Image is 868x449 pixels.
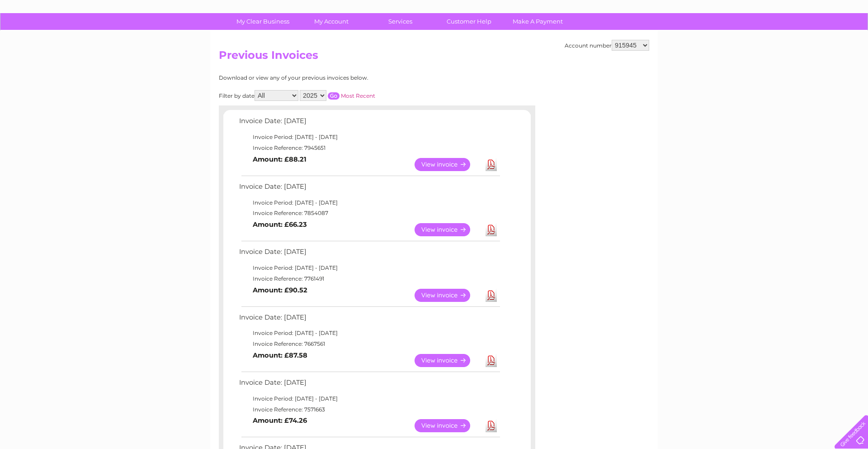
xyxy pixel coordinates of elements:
td: Invoice Period: [DATE] - [DATE] [237,393,501,404]
a: Water [709,38,726,45]
a: My Account [294,13,369,30]
a: Services [363,13,438,30]
b: Amount: £87.58 [253,351,307,359]
div: Filter by date [219,90,456,101]
td: Invoice Reference: 7571663 [237,404,501,415]
h2: Previous Invoices [219,49,649,66]
td: Invoice Reference: 7667561 [237,339,501,349]
td: Invoice Date: [DATE] [237,181,501,197]
a: View [415,158,481,171]
div: Clear Business is a trading name of Verastar Limited (registered in [GEOGRAPHIC_DATA] No. 3667643... [221,5,648,44]
td: Invoice Reference: 7761491 [237,273,501,284]
a: Log out [838,38,859,45]
div: Account number [565,40,649,51]
td: Invoice Date: [DATE] [237,246,501,263]
a: View [415,354,481,367]
b: Amount: £66.23 [253,220,307,229]
a: Make A Payment [500,13,575,30]
td: Invoice Period: [DATE] - [DATE] [237,132,501,143]
td: Invoice Reference: 7854087 [237,208,501,219]
td: Invoice Period: [DATE] - [DATE] [237,328,501,339]
a: My Clear Business [226,13,300,30]
td: Invoice Period: [DATE] - [DATE] [237,197,501,208]
td: Invoice Period: [DATE] - [DATE] [237,263,501,273]
a: Download [486,354,497,367]
a: Customer Help [432,13,506,30]
img: logo.png [30,24,76,51]
td: Invoice Date: [DATE] [237,377,501,393]
a: 0333 014 3131 [698,5,760,16]
div: Download or view any of your previous invoices below. [219,75,456,81]
a: Download [486,158,497,171]
a: View [415,419,481,432]
b: Amount: £88.21 [253,155,307,163]
a: Energy [731,38,751,45]
b: Amount: £90.52 [253,286,307,294]
b: Amount: £74.26 [253,416,307,425]
a: Contact [808,38,830,45]
a: Download [486,289,497,302]
a: Most Recent [341,92,375,99]
a: Download [486,223,497,236]
a: Download [486,419,497,432]
a: Blog [789,38,802,45]
td: Invoice Date: [DATE] [237,311,501,328]
td: Invoice Date: [DATE] [237,115,501,132]
td: Invoice Reference: 7945651 [237,143,501,153]
a: View [415,223,481,236]
a: View [415,289,481,302]
a: Telecoms [757,38,784,45]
